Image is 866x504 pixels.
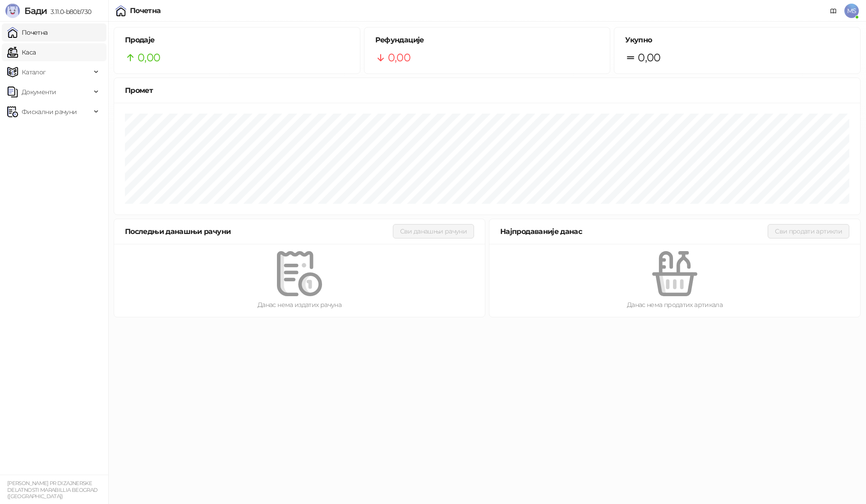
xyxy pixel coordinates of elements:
[7,43,36,61] a: Каса
[625,35,849,46] h5: Укупно
[7,23,48,41] a: Почетна
[130,7,161,14] div: Почетна
[22,63,46,81] span: Каталог
[47,8,91,16] span: 3.11.0-b80b730
[7,480,97,499] small: [PERSON_NAME] PR DIZAJNERSKE DELATNOSTI MARABILLIA BEOGRAD ([GEOGRAPHIC_DATA])
[638,49,660,66] span: 0,00
[125,35,349,46] h5: Продаје
[125,226,393,237] div: Последњи данашњи рачуни
[393,224,474,238] button: Сви данашњи рачуни
[138,49,160,66] span: 0,00
[768,224,849,238] button: Сви продати артикли
[844,4,859,18] span: MS
[22,103,77,121] span: Фискални рачуни
[500,226,768,237] div: Најпродаваније данас
[24,5,47,16] span: Бади
[129,300,470,310] div: Данас нема издатих рачуна
[5,4,20,18] img: Logo
[504,300,846,310] div: Данас нема продатих артикала
[375,35,599,46] h5: Рефундације
[826,4,841,18] a: Документација
[22,83,56,101] span: Документи
[388,49,410,66] span: 0,00
[125,85,849,96] div: Промет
